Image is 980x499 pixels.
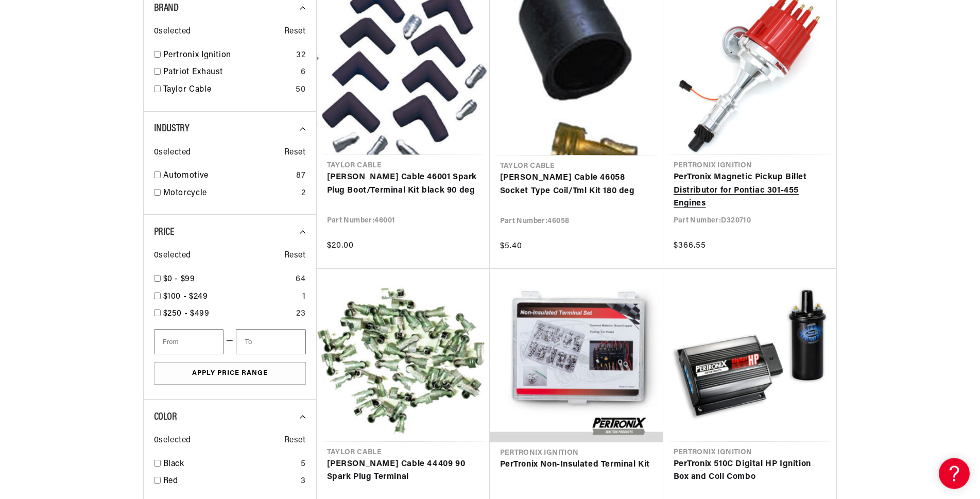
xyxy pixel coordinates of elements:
a: PerTronix Magnetic Pickup Billet Distributor for Pontiac 301-455 Engines [674,171,826,211]
a: [PERSON_NAME] Cable 44409 90 Spark Plug Terminal [327,458,479,484]
div: 3 [301,475,306,488]
a: PerTronix 510C Digital HP Ignition Box and Coil Combo [674,458,826,484]
a: Taylor Cable [163,83,292,97]
a: Patriot Exhaust [163,66,297,79]
span: Reset [284,249,306,263]
a: Motorcycle [163,187,297,200]
div: 50 [296,83,305,97]
a: Automotive [163,169,293,183]
button: Apply Price Range [154,362,306,385]
div: 6 [301,66,306,79]
span: $250 - $499 [163,309,210,318]
a: PerTronix Non-Insulated Terminal Kit [500,458,653,472]
span: Reset [284,25,306,39]
span: $100 - $249 [163,292,208,301]
span: Color [154,412,177,422]
span: Price [154,227,175,237]
input: From [154,329,223,354]
a: Pertronix Ignition [163,49,293,62]
span: 0 selected [154,25,191,39]
span: — [226,335,234,348]
a: [PERSON_NAME] Cable 46058 Socket Type Coil/Tml Kit 180 deg [500,171,653,198]
span: Industry [154,124,190,134]
div: 32 [296,49,305,62]
span: 0 selected [154,146,191,160]
div: 2 [301,187,306,200]
a: Black [163,458,297,471]
span: Brand [154,3,179,13]
span: 0 selected [154,249,191,263]
span: $0 - $99 [163,275,195,283]
div: 87 [296,169,305,183]
div: 1 [302,290,306,304]
div: 5 [301,458,306,471]
input: To [236,329,305,354]
span: Reset [284,146,306,160]
div: 64 [296,273,305,286]
a: [PERSON_NAME] Cable 46001 Spark Plug Boot/Terminal Kit black 90 deg [327,171,479,197]
span: 0 selected [154,434,191,448]
a: Red [163,475,297,488]
div: 23 [296,307,305,321]
span: Reset [284,434,306,448]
